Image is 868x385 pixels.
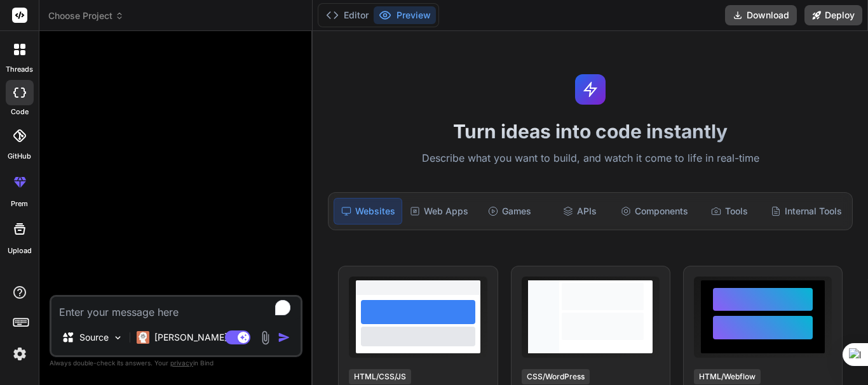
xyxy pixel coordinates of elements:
div: CSS/WordPress [522,369,590,384]
p: Source [79,331,109,344]
div: Web Apps [405,198,473,225]
button: Preview [374,6,436,24]
span: privacy [170,359,193,367]
div: Games [476,198,543,225]
div: Tools [696,198,763,225]
img: icon [278,331,290,344]
button: Editor [321,6,374,24]
label: threads [6,64,33,75]
label: GitHub [8,151,31,162]
label: prem [11,199,28,209]
label: Upload [8,245,32,256]
div: Internal Tools [766,198,847,225]
img: settings [9,343,31,365]
img: Pick Models [112,332,123,343]
div: HTML/Webflow [694,369,761,384]
div: APIs [546,198,613,225]
div: Websites [334,198,402,225]
h1: Turn ideas into code instantly [320,120,860,143]
p: Describe what you want to build, and watch it come to life in real-time [320,150,860,167]
span: Choose Project [48,10,124,22]
p: [PERSON_NAME] 4 S.. [154,331,249,344]
div: Components [616,198,693,225]
img: attachment [258,330,273,345]
p: Always double-check its answers. Your in Bind [50,357,302,369]
label: code [11,107,29,117]
button: Download [725,5,797,25]
button: Deploy [804,5,862,25]
div: HTML/CSS/JS [349,369,411,384]
img: Claude 4 Sonnet [137,331,149,344]
textarea: To enrich screen reader interactions, please activate Accessibility in Grammarly extension settings [51,297,301,320]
